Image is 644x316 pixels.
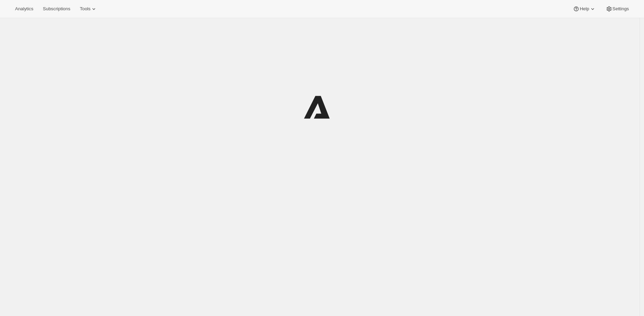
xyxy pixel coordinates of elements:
button: Subscriptions [39,4,74,14]
span: Analytics [15,6,33,12]
span: Subscriptions [43,6,70,12]
button: Settings [602,4,633,14]
button: Tools [76,4,101,14]
span: Settings [613,6,629,12]
span: Tools [80,6,90,12]
button: Help [569,4,600,14]
span: Help [580,6,589,12]
button: Analytics [11,4,37,14]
